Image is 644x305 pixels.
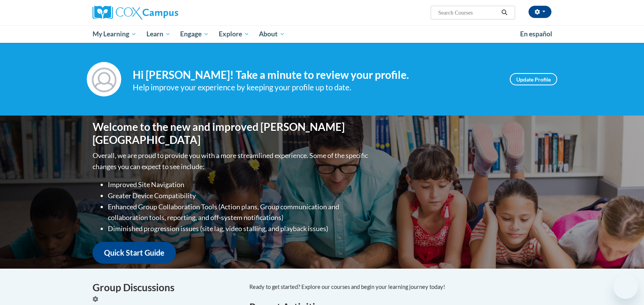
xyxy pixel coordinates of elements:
span: My Learning [93,29,137,39]
div: Help improve your experience by keeping your profile up to date. [133,81,498,94]
a: About [254,25,290,43]
button: Account Settings [529,6,551,18]
a: En español [515,26,557,42]
button: Search [499,8,510,17]
span: Explore [219,29,249,39]
span: About [259,29,285,39]
input: Search Courses [437,8,499,17]
a: Quick Start Guide [93,242,176,264]
span: Learn [146,29,171,39]
h4: Hi [PERSON_NAME]! Take a minute to review your profile. [133,69,498,82]
a: Update Profile [510,73,557,85]
a: Engage [175,25,214,43]
img: Profile Image [87,62,121,96]
li: Greater Device Compatibility [108,190,370,201]
img: Cox Campus [93,6,178,20]
li: Enhanced Group Collaboration Tools (Action plans, Group communication and collaboration tools, re... [108,201,370,223]
h4: Group Discussions [93,280,238,295]
a: My Learning [88,25,141,43]
li: Diminished progression issues (site lag, video stalling, and playback issues) [108,223,370,234]
span: Engage [180,29,209,39]
h1: Welcome to the new and improved [PERSON_NAME][GEOGRAPHIC_DATA] [93,121,370,146]
a: Cox Campus [93,6,238,20]
iframe: Button to launch messaging window [613,274,638,299]
a: Explore [214,25,254,43]
li: Improved Site Navigation [108,179,370,190]
div: Main menu [81,25,563,43]
a: Learn [141,25,176,43]
p: Overall, we are proud to provide you with a more streamlined experience. Some of the specific cha... [93,150,370,172]
span: En español [520,30,552,38]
